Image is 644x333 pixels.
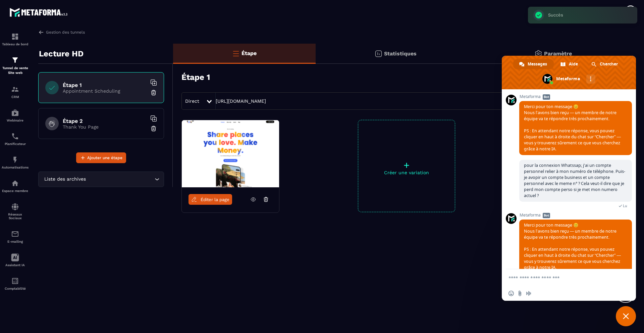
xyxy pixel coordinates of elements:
[11,109,19,117] img: automations
[384,50,417,57] p: Statistiques
[2,104,29,127] a: automationsautomationsWebinaire
[2,225,29,248] a: emailemailE-mailing
[11,203,19,211] img: social-network
[2,174,29,198] a: automationsautomationsEspace membre
[11,85,19,93] img: formation
[543,94,550,100] span: Bot
[87,176,153,183] input: Search for option
[623,203,627,208] span: Lu
[616,306,636,326] div: Fermer le chat
[358,170,455,175] p: Créer une variation
[63,124,147,130] p: Thank You Page
[519,213,632,218] span: Metaforma
[2,272,29,295] a: accountantaccountantComptabilité
[9,6,70,18] img: logo
[600,59,618,69] span: Chercher
[232,49,240,57] img: bars-o.4a397970.svg
[544,50,572,57] p: Paramètre
[2,142,29,146] p: Planificateur
[11,277,19,285] img: accountant
[2,95,29,99] p: CRM
[543,213,550,218] span: Bot
[585,59,625,69] div: Chercher
[358,160,455,170] p: +
[63,88,147,94] p: Appointment Scheduling
[182,120,279,187] img: image
[2,80,29,104] a: formationformationCRM
[2,212,29,220] p: Réseaux Sociaux
[76,152,126,163] button: Ajouter une étape
[2,127,29,151] a: schedulerschedulerPlanificateur
[2,66,29,75] p: Tunnel de vente Site web
[528,59,547,69] span: Messages
[554,59,585,69] div: Aide
[150,125,157,132] img: trash
[43,176,87,183] span: Liste des archives
[2,240,29,243] p: E-mailing
[2,287,29,290] p: Comptabilité
[2,151,29,174] a: automationsautomationsAutomatisations
[524,222,621,270] span: Merci pour ton message 😊 Nous l’avons bien reçu — un membre de notre équipe va te répondre très p...
[2,248,29,272] a: Assistant IA
[2,42,29,46] p: Tableau de bord
[569,59,578,69] span: Aide
[2,28,29,51] a: formationformationTableau de bord
[11,132,19,140] img: scheduler
[189,194,232,205] a: Éditer la page
[11,179,19,187] img: automations
[39,47,84,60] p: Lecture HD
[508,275,614,281] textarea: Entrez votre message...
[185,98,199,104] span: Direct
[2,165,29,169] p: Automatisations
[150,89,157,96] img: trash
[2,263,29,267] p: Assistant IA
[11,33,19,41] img: formation
[11,230,19,238] img: email
[524,104,621,152] span: Merci pour ton message 😊 Nous l’avons bien reçu — un membre de notre équipe va te répondre très p...
[38,29,44,35] img: arrow
[38,172,164,187] div: Search for option
[2,118,29,122] p: Webinaire
[374,50,382,58] img: stats.20deebd0.svg
[63,118,147,124] h6: Étape 2
[2,51,29,80] a: formationformationTunnel de vente Site web
[181,73,210,82] h3: Étape 1
[508,291,514,296] span: Insérer un emoji
[11,56,19,64] img: formation
[526,291,531,296] span: Message audio
[38,29,85,35] a: Gestion des tunnels
[534,50,542,58] img: setting-gr.5f69749f.svg
[2,198,29,225] a: social-networksocial-networkRéseaux Sociaux
[524,162,625,198] span: pour la connexion Whatssap; j'ai un compte personnel relier à mon numéro de téléphone. Puis-je av...
[87,154,122,161] span: Ajouter une étape
[241,50,257,56] p: Étape
[201,197,229,202] span: Éditer la page
[216,98,266,104] a: [URL][DOMAIN_NAME]
[63,82,147,88] h6: Étape 1
[11,156,19,164] img: automations
[517,291,523,296] span: Envoyer un fichier
[513,59,554,69] div: Messages
[586,75,595,84] div: Autres canaux
[519,94,632,99] span: Metaforma
[2,189,29,193] p: Espace membre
